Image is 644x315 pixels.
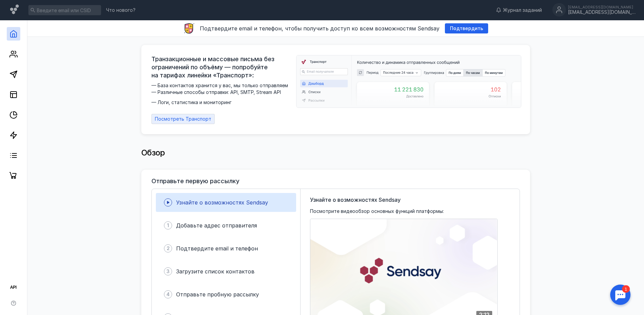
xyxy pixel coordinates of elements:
span: Отправьте пробную рассылку [176,291,259,298]
span: Посмотрите видеообзор основных функций платформы: [310,208,444,215]
h3: Отправьте первую рассылку [151,178,239,185]
span: Узнайте о возможностях Sendsay [176,199,268,206]
span: 3 [166,268,170,275]
span: Что нового? [106,8,136,13]
span: Загрузите список контактов [176,268,255,275]
span: — База контактов хранится у вас, мы только отправляем — Различные способы отправки: API, SMTP, St... [151,82,292,106]
span: Подтвердите email и телефон, чтобы получить доступ ко всем возможностям Sendsay [200,25,439,32]
a: Посмотреть Транспорт [151,114,215,124]
span: Узнайте о возможностях Sendsay [310,196,401,204]
span: 1 [167,222,169,229]
div: [EMAIL_ADDRESS][DOMAIN_NAME] [568,5,636,9]
input: Введите email или CSID [28,5,101,15]
span: Обзор [141,148,165,157]
span: 2 [167,245,170,252]
a: Журнал заданий [493,7,545,14]
a: Что нового? [103,8,139,13]
span: Подтвердите email и телефон [176,245,258,252]
span: Журнал заданий [503,7,542,14]
div: [EMAIL_ADDRESS][DOMAIN_NAME] [568,9,636,15]
span: Подтвердить [450,26,483,31]
button: Подтвердить [445,23,488,33]
span: Транзакционные и массовые письма без ограничений по объёму — попробуйте на тарифах линейки «Транс... [151,55,292,79]
span: Добавьте адрес отправителя [176,222,257,229]
img: dashboard-transport-banner [296,55,521,107]
div: 1 [15,4,23,11]
span: Посмотреть Транспорт [155,116,211,122]
span: 4 [166,291,170,298]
